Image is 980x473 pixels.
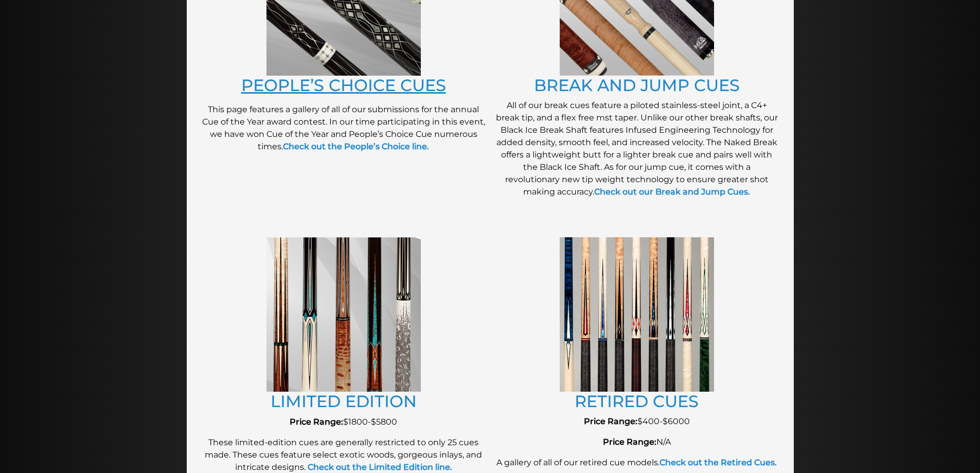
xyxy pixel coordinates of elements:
[241,75,446,95] a: PEOPLE’S CHOICE CUES
[584,416,637,426] strong: Price Range:
[202,416,485,428] p: $1800-$5800
[283,142,429,151] a: Check out the People’s Choice line.
[306,462,452,472] a: Check out the Limited Edition line.
[495,457,778,469] p: A gallery of all of our retired cue models.
[575,391,699,411] a: RETIRED CUES
[290,417,343,427] strong: Price Range:
[660,458,777,467] a: Check out the Retired Cues.
[308,462,452,472] strong: Check out the Limited Edition line.
[495,99,778,198] p: All of our break cues feature a piloted stainless-steel joint, a C4+ break tip, and a flex free m...
[594,187,750,197] a: Check out our Break and Jump Cues.
[603,437,656,447] strong: Price Range:
[495,415,778,428] p: $400-$6000
[534,75,740,95] a: BREAK AND JUMP CUES
[495,436,778,448] p: N/A
[271,391,417,411] a: LIMITED EDITION
[202,103,485,153] p: This page features a gallery of all of our submissions for the annual Cue of the Year award conte...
